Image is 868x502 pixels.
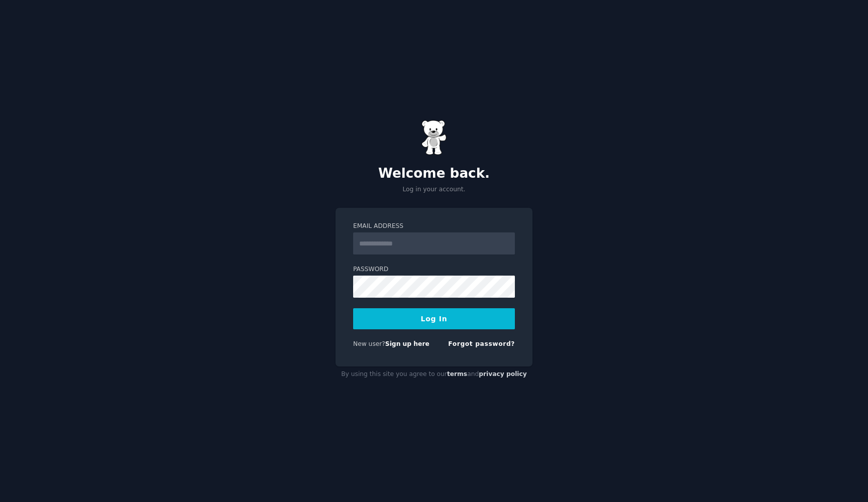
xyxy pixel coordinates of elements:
[336,185,532,194] p: Log in your account.
[336,366,532,383] div: By using this site you agree to our and
[353,222,515,231] label: Email Address
[421,120,447,155] img: Gummy Bear
[385,340,429,347] a: Sign up here
[336,166,532,182] h2: Welcome back.
[448,340,515,347] a: Forgot password?
[447,370,467,378] a: terms
[353,308,515,329] button: Log In
[353,340,385,347] span: New user?
[479,370,527,378] a: privacy policy
[353,265,515,274] label: Password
